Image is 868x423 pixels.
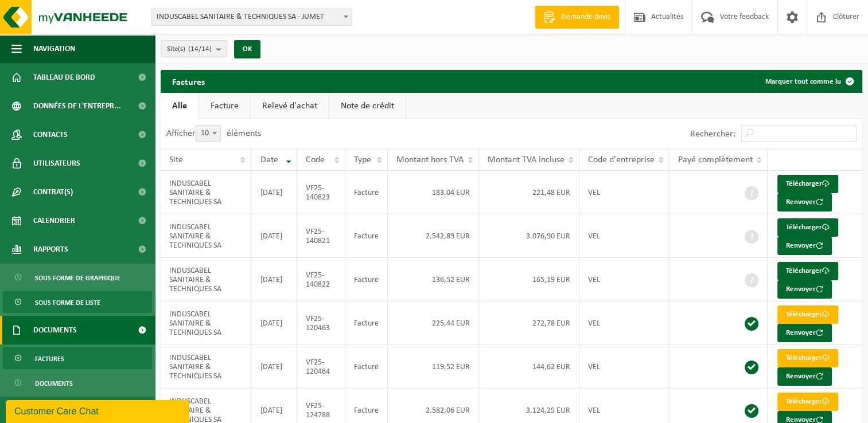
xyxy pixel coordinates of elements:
[479,214,579,258] td: 3.076,90 EUR
[161,258,251,301] td: INDUSCABEL SANITAIRE & TECHNIQUES SA
[558,11,613,23] span: Demande devis
[579,171,670,214] td: VEL
[479,258,579,301] td: 165,19 EUR
[690,130,735,139] label: Rechercher:
[488,155,565,164] span: Montant TVA incluse
[3,372,152,394] a: Documents
[588,155,655,164] span: Code d'entreprise
[777,262,838,280] a: Télécharger
[345,345,388,389] td: Facture
[345,171,388,214] td: Facture
[33,178,73,206] span: Contrat(s)
[297,345,345,389] td: VF25-120464
[161,70,216,92] h2: Factures
[354,155,371,164] span: Type
[251,171,297,214] td: [DATE]
[535,6,619,29] a: Demande devis
[169,155,183,164] span: Site
[579,214,670,258] td: VEL
[777,324,832,342] button: Renvoyer
[167,41,212,58] span: Site(s)
[777,218,838,237] a: Télécharger
[152,9,352,25] span: INDUSCABEL SANITAIRE & TECHNIQUES SA - JUMET
[396,155,464,164] span: Montant hors TVA
[297,258,345,301] td: VF25-140822
[777,280,832,299] button: Renvoyer
[234,40,260,58] button: OK
[777,237,832,255] button: Renvoyer
[161,345,251,389] td: INDUSCABEL SANITAIRE & TECHNIQUES SA
[345,301,388,345] td: Facture
[3,291,152,313] a: Sous forme de liste
[479,301,579,345] td: 272,78 EUR
[678,155,753,164] span: Payé complètement
[166,129,261,138] label: Afficher éléments
[579,258,670,301] td: VEL
[251,214,297,258] td: [DATE]
[306,155,325,164] span: Code
[579,345,670,389] td: VEL
[161,40,227,57] button: Site(s)(14/14)
[251,301,297,345] td: [DATE]
[196,126,220,142] span: 10
[3,267,152,288] a: Sous forme de graphique
[297,301,345,345] td: VF25-120463
[35,267,120,289] span: Sous forme de graphique
[579,301,670,345] td: VEL
[161,214,251,258] td: INDUSCABEL SANITAIRE & TECHNIQUES SA
[777,349,838,367] a: Télécharger
[161,93,198,119] a: Alle
[196,125,221,142] span: 10
[33,316,77,344] span: Documents
[297,171,345,214] td: VF25-140823
[161,301,251,345] td: INDUSCABEL SANITAIRE & TECHNIQUES SA
[479,345,579,389] td: 144,62 EUR
[33,92,121,120] span: Données de l'entrepr...
[188,45,212,53] count: (14/14)
[33,149,80,178] span: Utilisateurs
[777,367,832,386] button: Renvoyer
[388,301,479,345] td: 225,44 EUR
[329,93,406,119] a: Note de crédit
[199,93,250,119] a: Facture
[151,9,352,26] span: INDUSCABEL SANITAIRE & TECHNIQUES SA - JUMET
[388,214,479,258] td: 2.542,89 EUR
[251,258,297,301] td: [DATE]
[345,214,388,258] td: Facture
[297,214,345,258] td: VF25-140821
[777,305,838,324] a: Télécharger
[33,120,68,149] span: Contacts
[479,171,579,214] td: 221,48 EUR
[777,193,832,211] button: Renvoyer
[777,175,838,193] a: Télécharger
[388,171,479,214] td: 183,04 EUR
[388,345,479,389] td: 119,52 EUR
[777,393,838,411] a: Télécharger
[3,347,152,369] a: Factures
[35,373,73,394] span: Documents
[756,70,861,93] button: Marquer tout comme lu
[33,34,75,63] span: Navigation
[35,292,100,314] span: Sous forme de liste
[388,258,479,301] td: 136,52 EUR
[35,348,64,370] span: Factures
[33,235,68,264] span: Rapports
[251,345,297,389] td: [DATE]
[33,63,95,92] span: Tableau de bord
[33,206,75,235] span: Calendrier
[260,155,278,164] span: Date
[6,398,192,423] iframe: chat widget
[345,258,388,301] td: Facture
[251,93,329,119] a: Relevé d'achat
[161,171,251,214] td: INDUSCABEL SANITAIRE & TECHNIQUES SA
